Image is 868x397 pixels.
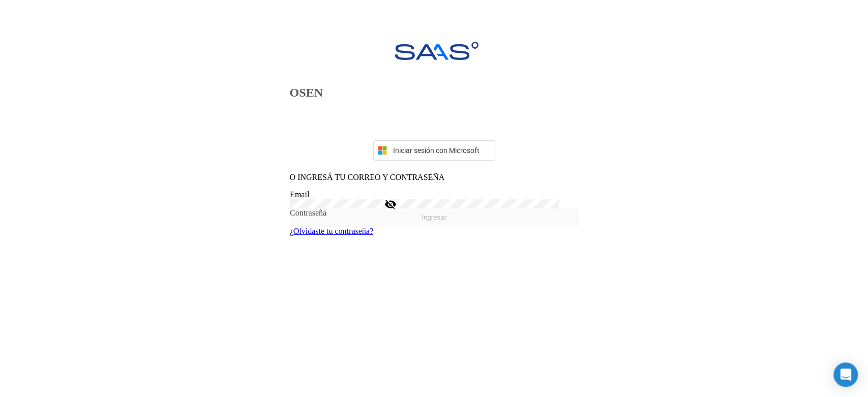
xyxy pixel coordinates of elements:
iframe: Botón Iniciar sesión con Google [368,111,500,133]
p: O INGRESÁ TU CORREO Y CONTRASEÑA [290,173,579,182]
h3: OSEN [290,86,579,100]
mat-icon: visibility_off [384,198,397,210]
span: Ingresar [422,213,446,221]
button: Iniciar sesión con Microsoft [373,140,495,161]
a: ¿Olvidaste tu contraseña? [290,227,373,235]
span: Iniciar sesión con Microsoft [391,146,491,155]
div: Open Intercom Messenger [833,362,858,387]
button: Ingresar [290,208,579,227]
